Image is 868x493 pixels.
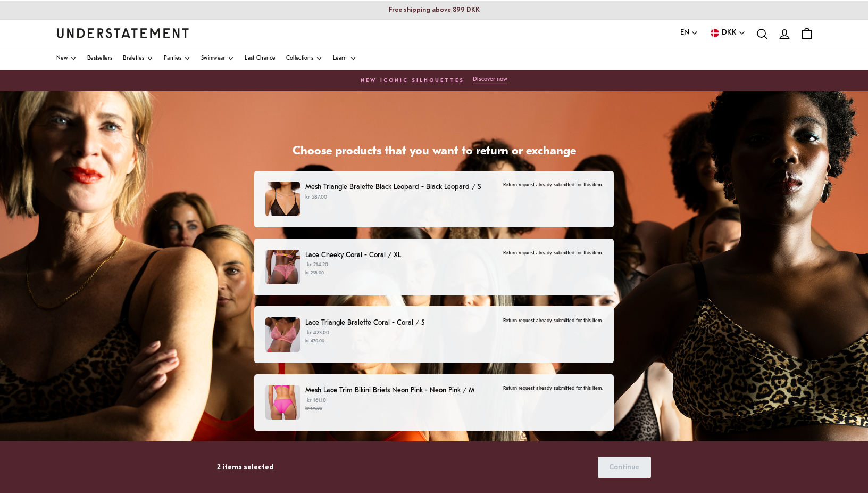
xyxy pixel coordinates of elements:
a: New Iconic Silhouettes Discover now [11,73,857,88]
span: New [56,56,68,61]
span: Bralettes [123,56,144,61]
a: Bestsellers [87,47,112,70]
a: Last Chance [245,47,275,70]
span: Continue [609,457,639,477]
p: Lace Cheeky Coral - Coral / XL [305,250,498,261]
img: NMLT-BRF-002-1.jpg [265,385,300,420]
p: Return request already submitted for this item. [503,385,603,392]
span: EN [680,27,689,39]
p: kr 587.00 [305,193,498,202]
span: Bestsellers [87,56,112,61]
span: Last Chance [245,56,275,61]
button: EN [680,27,698,39]
strike: kr 179.00 [305,406,322,411]
p: 2 items selected [217,462,274,473]
a: Bralettes [123,47,153,70]
strike: kr 238.00 [305,270,324,275]
a: Learn [333,47,356,70]
img: lace-cheeky-kahlo-33974542205093.jpg [265,250,300,284]
strike: kr 470.00 [305,339,324,343]
p: kr 423.00 [305,329,498,345]
p: Mesh Lace Trim Bikini Briefs Neon Pink - Neon Pink / M [305,385,498,396]
p: Lace Triangle Bralette Coral - Coral / S [305,317,498,328]
p: Return request already submitted for this item. [503,317,603,324]
p: Return request already submitted for this item. [503,250,603,257]
span: Collections [286,56,313,61]
h6: New Iconic Silhouettes [361,78,464,84]
a: Panties [164,47,190,70]
p: Mesh Triangle Bralette Black Leopard - Black Leopard / S [305,182,498,193]
p: kr 214.20 [305,261,498,277]
button: DKK [709,27,746,39]
a: Swimwear [201,47,234,70]
img: 26_1831323b-ec2f-4013-bad1-f6f057405f1f.jpg [265,182,300,216]
p: Discover now [473,76,507,83]
span: Swimwear [201,56,225,61]
a: Understatement Homepage [56,28,189,38]
img: lace-triangle-bralette-001-kahlo-33974540370085.jpg [265,317,300,352]
span: Learn [333,56,347,61]
p: Return request already submitted for this item. [503,182,603,188]
span: Panties [164,56,181,61]
h1: Choose products that you want to return or exchange [254,144,614,160]
span: DKK [722,27,737,39]
a: Collections [286,47,322,70]
button: Continue [598,457,652,478]
p: kr 161.10 [305,397,498,413]
a: New [56,47,77,70]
